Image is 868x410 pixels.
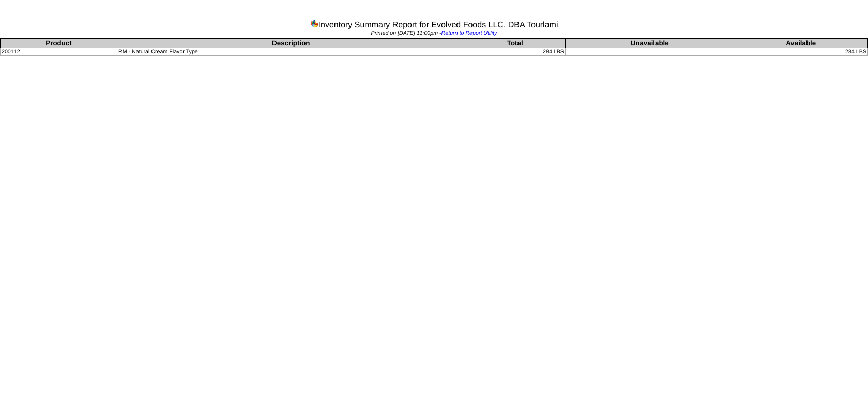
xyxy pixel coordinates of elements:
th: Available [734,39,868,48]
th: Product [1,39,117,48]
td: RM - Natural Cream Flavor Type [117,48,465,56]
th: Description [117,39,465,48]
td: 284 LBS [465,48,565,56]
th: Total [465,39,565,48]
a: Return to Report Utility [441,30,497,36]
th: Unavailable [565,39,734,48]
td: 200112 [1,48,117,56]
img: graph.gif [310,19,318,27]
td: 284 LBS [734,48,868,56]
